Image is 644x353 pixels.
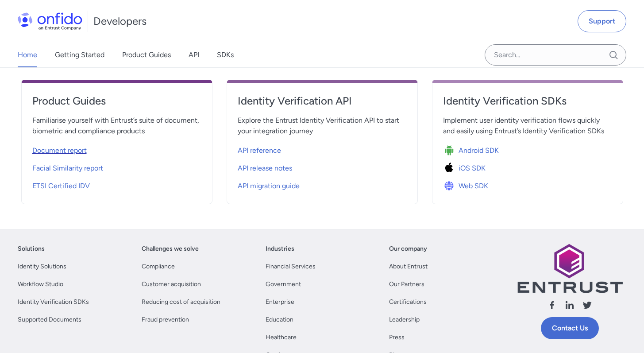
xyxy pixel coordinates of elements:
[459,181,488,191] span: Web SDK
[266,244,294,254] a: Industries
[93,14,147,28] h1: Developers
[443,175,612,193] a: Icon Web SDKWeb SDK
[18,244,45,254] a: Solutions
[32,181,90,191] span: ETSI Certified IDV
[443,140,612,158] a: Icon Android SDKAndroid SDK
[389,314,420,325] a: Leadership
[142,297,220,307] a: Reducing cost of acquisition
[389,244,427,254] a: Our company
[389,279,424,290] a: Our Partners
[238,94,407,108] h4: Identity Verification API
[238,163,292,174] span: API release notes
[541,317,599,339] a: Contact Us
[32,94,201,108] h4: Product Guides
[443,94,612,108] h4: Identity Verification SDKs
[32,115,201,136] span: Familiarise yourself with Entrust’s suite of document, biometric and compliance products
[389,261,428,272] a: About Entrust
[142,314,189,325] a: Fraud prevention
[18,314,81,325] a: Supported Documents
[389,297,427,307] a: Certifications
[443,180,459,192] img: Icon Web SDK
[459,163,486,174] span: iOS SDK
[238,158,407,175] a: API release notes
[266,261,316,272] a: Financial Services
[266,332,297,343] a: Healthcare
[32,145,87,156] span: Document report
[18,279,63,290] a: Workflow Studio
[142,244,199,254] a: Challenges we solve
[389,332,405,343] a: Press
[217,43,234,67] a: SDKs
[32,163,103,174] span: Facial Similarity report
[443,162,459,175] img: Icon iOS SDK
[18,43,37,67] a: Home
[32,175,201,193] a: ETSI Certified IDV
[547,300,557,310] svg: Follow us facebook
[238,115,407,136] span: Explore the Entrust Identity Verification API to start your integration journey
[32,140,201,158] a: Document report
[238,175,407,193] a: API migration guide
[32,94,201,115] a: Product Guides
[238,94,407,115] a: Identity Verification API
[443,115,612,136] span: Implement user identity verification flows quickly and easily using Entrust’s Identity Verificati...
[266,279,301,290] a: Government
[517,244,623,293] img: Entrust logo
[266,297,294,307] a: Enterprise
[142,261,175,272] a: Compliance
[547,300,557,314] a: Follow us facebook
[443,94,612,115] a: Identity Verification SDKs
[18,12,82,30] img: Onfido Logo
[564,300,575,314] a: Follow us linkedin
[18,297,89,307] a: Identity Verification SDKs
[459,145,499,156] span: Android SDK
[578,10,626,32] a: Support
[564,300,575,310] svg: Follow us linkedin
[485,44,626,66] input: Onfido search input field
[238,145,281,156] span: API reference
[443,158,612,175] a: Icon iOS SDKiOS SDK
[266,314,293,325] a: Education
[55,43,104,67] a: Getting Started
[122,43,171,67] a: Product Guides
[142,279,201,290] a: Customer acquisition
[238,181,300,191] span: API migration guide
[189,43,199,67] a: API
[32,158,201,175] a: Facial Similarity report
[582,300,593,310] svg: Follow us X (Twitter)
[238,140,407,158] a: API reference
[443,144,459,157] img: Icon Android SDK
[582,300,593,314] a: Follow us X (Twitter)
[18,261,66,272] a: Identity Solutions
